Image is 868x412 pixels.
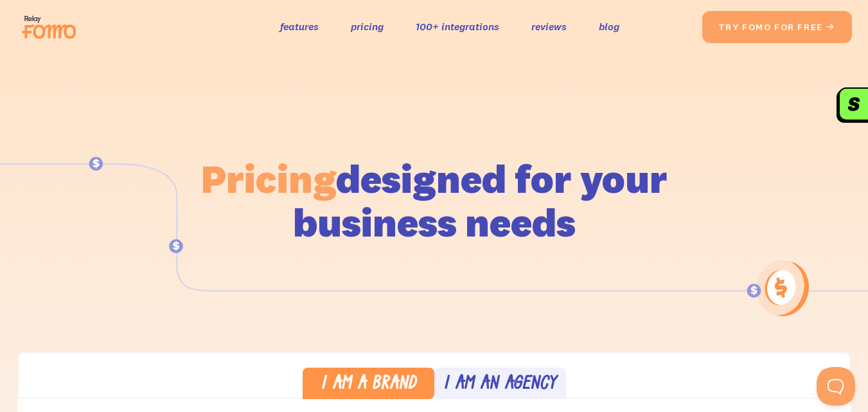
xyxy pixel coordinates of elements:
h1: designed for your business needs [200,157,668,244]
a: try fomo for free [702,11,852,43]
a: pricing [351,17,384,36]
div: I am an agency [443,375,556,394]
span:  [826,21,836,33]
a: blog [599,17,619,36]
iframe: Toggle Customer Support [817,367,855,406]
a: 100+ integrations [416,17,499,36]
div: I am a brand [321,375,416,394]
a: reviews [531,17,567,36]
a: features [280,17,319,36]
span: Pricing [201,154,336,203]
